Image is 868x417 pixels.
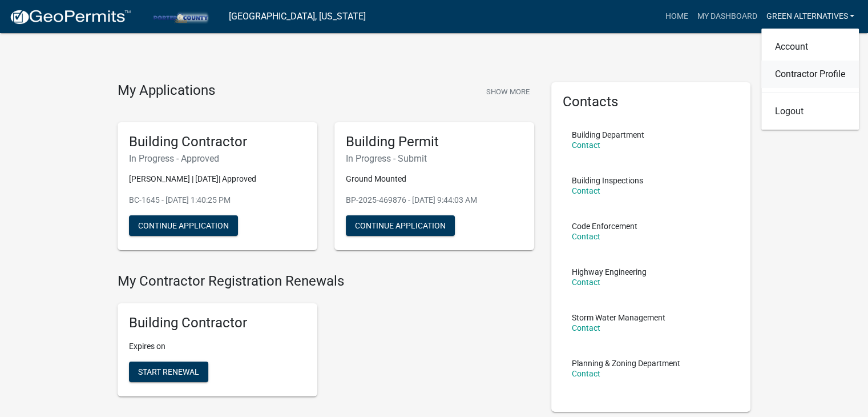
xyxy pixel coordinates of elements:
a: Contact [572,323,600,332]
p: BC-1645 - [DATE] 1:40:25 PM [129,194,306,206]
a: Green Alternatives [761,6,859,27]
a: Contractor Profile [761,61,859,88]
h5: Building Contractor [129,134,306,150]
a: Contact [572,186,600,195]
button: Show More [482,82,534,101]
p: Ground Mounted [346,173,523,185]
span: Start Renewal [138,367,199,376]
h4: My Contractor Registration Renewals [118,273,534,290]
a: Contact [572,278,600,287]
p: Expires on [129,340,306,352]
p: Highway Engineering [572,268,647,276]
p: Code Enforcement [572,222,637,230]
a: Contact [572,232,600,241]
h5: Building Permit [346,134,523,150]
a: Home [660,6,692,27]
a: [GEOGRAPHIC_DATA], [US_STATE] [229,7,366,26]
p: [PERSON_NAME] | [DATE]| Approved [129,173,306,185]
h5: Building Contractor [129,315,306,331]
a: My Dashboard [692,6,761,27]
button: Start Renewal [129,362,208,382]
button: Continue Application [129,215,238,236]
p: Building Department [572,131,644,139]
p: BP-2025-469876 - [DATE] 9:44:03 AM [346,194,523,206]
a: Account [761,33,859,61]
h5: Contacts [563,94,740,110]
p: Building Inspections [572,177,643,185]
div: Green Alternatives [761,29,859,130]
p: Storm Water Management [572,314,665,322]
button: Continue Application [346,215,455,236]
p: Planning & Zoning Department [572,359,680,367]
a: Logout [761,98,859,125]
wm-registration-list-section: My Contractor Registration Renewals [118,273,534,406]
a: Contact [572,141,600,150]
a: Contact [572,369,600,378]
h6: In Progress - Approved [129,153,306,164]
h6: In Progress - Submit [346,153,523,164]
h4: My Applications [118,82,215,99]
img: Porter County, Indiana [140,9,220,24]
